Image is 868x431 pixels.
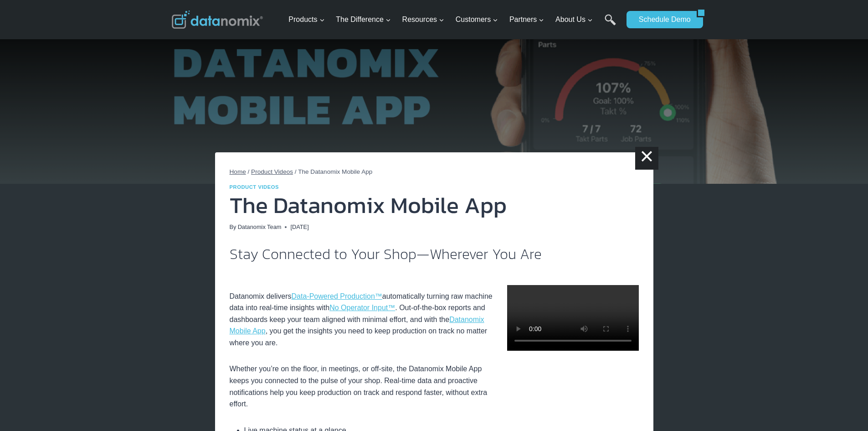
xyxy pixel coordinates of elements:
[230,184,279,190] a: Product Videos
[230,291,493,349] p: Datanomix delivers automatically turning raw machine data into real-time insights with . Out-of-t...
[329,304,395,312] a: No Operator Input™
[627,11,697,28] a: Schedule Demo
[172,10,263,29] img: Datanomix
[285,5,622,35] nav: Primary Navigation
[605,14,616,35] a: Search
[230,168,246,175] a: Home
[238,223,282,230] a: Datanomix Team
[230,223,236,232] span: By
[635,147,658,170] a: ×
[251,168,293,175] a: Product Videos
[336,14,391,26] span: The Difference
[509,14,544,26] span: Partners
[290,223,308,232] time: [DATE]
[248,168,250,175] span: /
[230,247,639,261] h2: Stay Connected to Your Shop—Wherever You Are
[292,292,382,300] a: Data-Powered Production™
[230,194,639,217] h1: The Datanomix Mobile App
[295,168,297,175] span: /
[402,14,444,26] span: Resources
[298,168,372,175] span: The Datanomix Mobile App
[288,14,324,26] span: Products
[230,167,639,177] nav: Breadcrumbs
[230,363,493,410] p: Whether you’re on the floor, in meetings, or off-site, the Datanomix Mobile App keeps you connect...
[555,14,593,26] span: About Us
[456,14,498,26] span: Customers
